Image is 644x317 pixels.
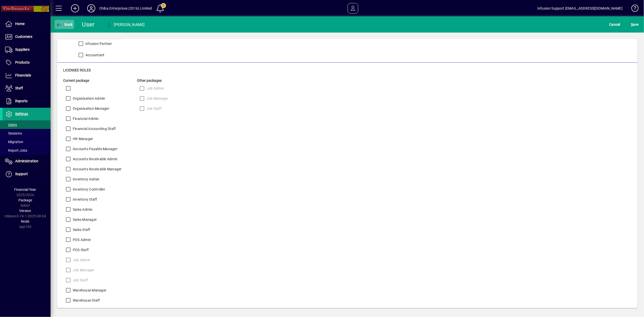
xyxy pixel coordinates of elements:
a: Migration [3,138,51,146]
label: Inventory Staff [72,197,97,202]
button: Cancel [608,20,622,29]
button: Profile [83,4,99,13]
div: Infusion Support [EMAIL_ADDRESS][DOMAIN_NAME] [537,4,623,12]
label: Accounts Receivable Admin [72,156,117,162]
a: Users [3,120,51,129]
a: Financials [3,69,51,82]
div: Chiba Enterprises (2016) Limited [99,4,152,12]
span: Financial Year [14,188,36,192]
label: Sales Manager [72,217,97,222]
label: Accounts Payable Manager [72,146,117,151]
span: Node [21,219,30,223]
span: Other packages [137,78,162,83]
a: Products [3,56,51,69]
span: Settings [15,112,28,116]
label: Financial Admin [72,116,99,121]
span: Current package [63,78,89,83]
span: Back [56,22,73,27]
span: Version [19,209,31,213]
label: Warehouse Staff [72,298,100,303]
span: ave [631,20,639,29]
button: Add [67,4,83,13]
label: Sales Staff [72,227,90,232]
span: Support [15,172,28,176]
label: Inventory Controller [72,187,105,192]
label: Accountant [84,52,105,58]
a: Home [3,18,51,30]
label: HR Manager [72,136,93,141]
a: Suppliers [3,43,51,56]
a: Staff [3,82,51,95]
div: [PERSON_NAME] [114,21,145,29]
button: Back [55,20,74,29]
span: Users [5,123,17,127]
a: Sessions [3,129,51,138]
a: Knowledge Base [628,1,638,17]
label: POS Admin [72,237,91,242]
span: S [631,22,633,27]
span: Report Jobs [5,148,27,152]
span: Licensee roles [63,68,91,72]
label: Organisation Manager [72,106,109,111]
a: Reports [3,95,51,108]
span: Home [15,22,25,26]
a: Administration [3,155,51,168]
label: Infusion Partner [84,41,112,46]
span: Customers [15,35,32,39]
label: Financial Accounting Staff [72,126,116,131]
label: Sales Admin [72,207,93,212]
span: Products [15,60,30,64]
span: Cancel [609,20,621,29]
span: Administration [15,159,38,163]
span: Financials [15,73,31,77]
button: Save [630,20,640,29]
span: Suppliers [15,47,30,51]
span: Sessions [5,131,22,135]
label: POS Staff [72,247,89,252]
a: Report Jobs [3,146,51,155]
a: Customers [3,31,51,43]
span: Package [18,198,32,202]
span: Reports [15,99,28,103]
span: Staff [15,86,23,90]
a: Support [3,168,51,180]
label: Warehouse Manager [72,288,106,293]
label: Accounts Receivable Manager [72,167,122,172]
app-page-header-button: Back [51,20,78,29]
span: Migration [5,140,23,144]
div: User [82,20,104,29]
label: Organisation Admin [72,96,105,101]
label: Inventory Admin [72,177,100,182]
